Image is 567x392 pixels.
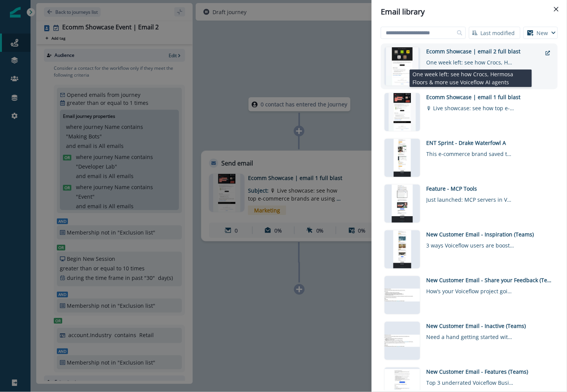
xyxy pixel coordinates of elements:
[427,193,514,204] div: Just launched: MCP servers in Voiceflow 🚀
[427,330,514,341] div: Need a hand getting started with Voiceflow?
[427,376,514,387] div: Top 3 underrated Voiceflow Business features 👀
[381,6,558,18] div: Email library
[427,284,514,295] div: How’s your Voiceflow project going?
[427,368,553,376] div: New Customer Email - Features (Teams)
[427,101,514,112] div: 🎙 Live showcase: see how top e-commerce brands are using AI agents
[427,139,553,147] div: ENT Sprint - Drake Waterfowl A
[427,147,514,158] div: This e-commerce brand saved thousands with Voiceflow
[427,322,553,330] div: New Customer Email - Inactive (Teams)
[427,238,514,249] div: 3 ways Voiceflow users are boosting support, sales, and leads
[427,230,553,238] div: New Customer Email - Inspiration (Teams)
[427,55,514,66] div: One week left: see how Crocs, Hermosa Floors & more use Voiceflow AI agents
[550,3,562,15] button: Close
[427,276,553,284] div: New Customer Email - Share your Feedback (Teams)
[427,93,553,101] div: Ecomm Showcase | email 1 full blast
[427,185,553,193] div: Feature - MCP Tools
[542,47,554,59] button: external-link
[469,27,520,39] button: Last modified
[427,47,542,55] div: Ecomm Showcase | email 2 full blast
[524,27,558,39] button: New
